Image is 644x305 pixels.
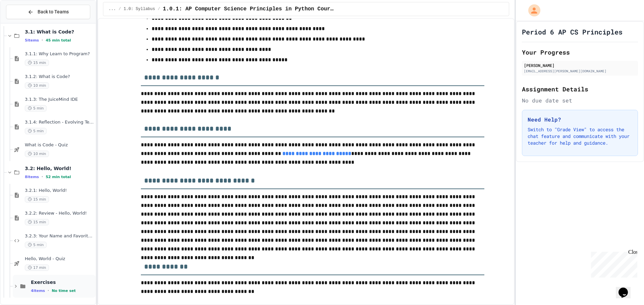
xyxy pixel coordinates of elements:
[25,188,94,194] span: 3.2.1: Hello, World!
[522,84,638,94] h2: Assignment Details
[6,5,90,19] button: Back to Teams
[42,37,43,43] span: •
[48,288,49,293] span: •
[524,69,636,74] div: [EMAIL_ADDRESS][PERSON_NAME][DOMAIN_NAME]
[25,128,47,134] span: 5 min
[522,48,638,57] h2: Your Progress
[25,219,49,225] span: 15 min
[25,82,49,89] span: 10 min
[25,29,94,35] span: 3.1: What is Code?
[109,6,116,12] span: ...
[46,38,71,43] span: 45 min total
[25,165,94,171] span: 3.2: Hello, World!
[25,97,94,102] span: 3.1.3: The JuiceMind IDE
[25,242,47,248] span: 5 min
[588,249,637,278] iframe: chat widget
[25,233,94,239] span: 3.2.3: Your Name and Favorite Movie
[25,74,94,80] span: 3.1.2: What is Code?
[25,105,47,111] span: 5 min
[118,6,121,12] span: /
[521,3,542,18] div: My Account
[25,196,49,203] span: 15 min
[3,3,46,43] div: Chat with us now!Close
[25,256,94,262] span: Hello, World - Quiz
[25,175,39,179] span: 8 items
[31,279,94,285] span: Exercises
[522,27,623,36] h1: Period 6 AP CS Principles
[25,38,39,43] span: 5 items
[528,126,632,146] p: Switch to "Grade View" to access the chat feature and communicate with your teacher for help and ...
[38,8,69,15] span: Back to Teams
[25,264,49,271] span: 17 min
[25,151,49,157] span: 10 min
[528,116,632,124] h3: Need Help?
[25,211,94,216] span: 3.2.2: Review - Hello, World!
[25,60,49,66] span: 15 min
[25,142,94,148] span: What is Code - Quiz
[616,278,637,298] iframe: chat widget
[52,289,76,293] span: No time set
[42,174,43,179] span: •
[25,120,94,125] span: 3.1.4: Reflection - Evolving Technology
[124,6,155,12] span: 1.0: Syllabus
[158,6,160,12] span: /
[31,289,45,293] span: 4 items
[46,175,71,179] span: 52 min total
[522,96,638,104] div: No due date set
[163,5,334,13] span: 1.0.1: AP Computer Science Principles in Python Course Syllabus
[25,51,94,57] span: 3.1.1: Why Learn to Program?
[524,62,636,68] div: [PERSON_NAME]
